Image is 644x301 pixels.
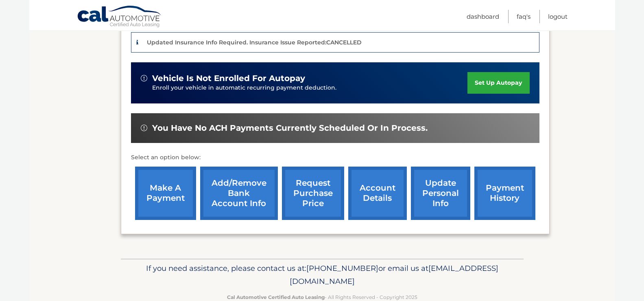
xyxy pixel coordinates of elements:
[517,10,530,23] a: FAQ's
[77,5,162,29] a: Cal Automotive
[411,167,470,220] a: update personal info
[141,125,147,131] img: alert-white.svg
[548,10,568,23] a: Logout
[306,264,378,273] span: [PHONE_NUMBER]
[152,73,305,83] span: vehicle is not enrolled for autopay
[152,123,428,133] span: You have no ACH payments currently scheduled or in process.
[131,153,539,163] p: Select an option below:
[467,72,529,94] a: set up autopay
[147,39,362,46] p: Updated Insurance Info Required. Insurance Issue Reported:CANCELLED
[126,262,518,288] p: If you need assistance, please contact us at: or email us at
[135,167,196,220] a: make a payment
[474,167,535,220] a: payment history
[282,167,344,220] a: request purchase price
[467,10,499,23] a: Dashboard
[227,294,325,300] strong: Cal Automotive Certified Auto Leasing
[200,167,278,220] a: Add/Remove bank account info
[348,167,407,220] a: account details
[152,83,468,92] p: Enroll your vehicle in automatic recurring payment deduction.
[141,75,147,81] img: alert-white.svg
